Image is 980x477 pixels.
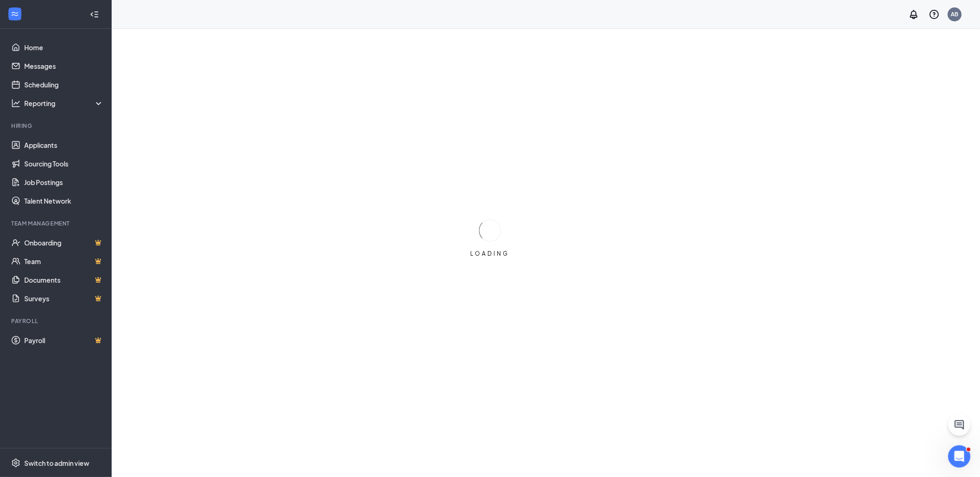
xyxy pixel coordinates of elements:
[11,122,102,130] div: Hiring
[948,445,971,468] iframe: Intercom live chat
[24,99,104,108] div: Reporting
[951,10,959,18] div: AB
[24,192,104,210] a: Talent Network
[90,10,99,19] svg: Collapse
[11,219,102,227] div: Team Management
[24,233,104,252] a: OnboardingCrown
[24,271,104,289] a: DocumentsCrown
[24,331,104,350] a: PayrollCrown
[10,9,20,19] svg: WorkstreamLogo
[11,317,102,325] div: Payroll
[24,136,104,154] a: Applicants
[24,75,104,94] a: Scheduling
[24,173,104,192] a: Job Postings
[24,289,104,308] a: SurveysCrown
[948,414,971,436] button: ChatActive
[24,57,104,75] a: Messages
[929,9,940,20] svg: QuestionInfo
[11,458,20,468] svg: Settings
[24,154,104,173] a: Sourcing Tools
[24,458,89,468] div: Switch to admin view
[467,250,513,258] div: LOADING
[11,99,20,108] svg: Analysis
[954,419,965,431] svg: ChatActive
[908,9,920,20] svg: Notifications
[24,38,104,57] a: Home
[24,252,104,271] a: TeamCrown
